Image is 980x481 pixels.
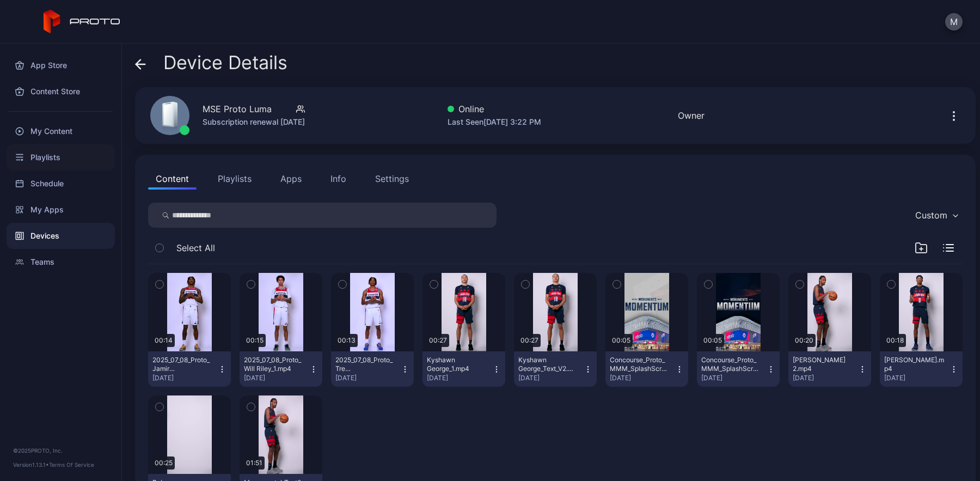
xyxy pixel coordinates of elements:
[7,118,115,144] a: My Content
[331,351,414,387] button: 2025_07_08_Proto_Tre [PERSON_NAME].mp4[DATE]
[518,356,578,373] div: Kyshawn George_Text_V2.mp4
[701,356,761,373] div: Concourse_Proto_MMM_SplashScreen_5 Second Version_Blue.mp4
[7,144,115,171] a: Playlists
[240,351,322,387] button: 2025_07_08_Proto_Will Riley_1.mp4[DATE]
[152,356,212,373] div: 2025_07_08_Proto_Jamir Watkins.mp4
[13,446,108,455] div: © 2025 PROTO, Inc.
[335,374,401,382] div: [DATE]
[7,78,115,105] a: Content Store
[448,102,541,115] div: Online
[610,374,675,382] div: [DATE]
[273,168,309,190] button: Apps
[880,351,963,387] button: [PERSON_NAME].mp4[DATE]
[605,351,688,387] button: Concourse_Proto_MMM_SplashScreen_5 Second Version_Silver.mp4[DATE]
[518,374,584,382] div: [DATE]
[793,374,858,382] div: [DATE]
[7,171,115,197] a: Schedule
[148,168,197,190] button: Content
[375,172,409,185] div: Settings
[7,52,115,78] a: App Store
[793,356,853,373] div: Alexander Sarr 2.mp4
[788,351,871,387] button: [PERSON_NAME] 2.mp4[DATE]
[610,356,670,373] div: Concourse_Proto_MMM_SplashScreen_5 Second Version_Silver.mp4
[7,249,115,275] a: Teams
[176,241,215,254] span: Select All
[210,168,259,190] button: Playlists
[422,351,505,387] button: Kyshawn George_1.mp4[DATE]
[244,356,304,373] div: 2025_07_08_Proto_Will Riley_1.mp4
[697,351,780,387] button: Concourse_Proto_MMM_SplashScreen_5 Second Version_Blue.mp4[DATE]
[884,374,950,382] div: [DATE]
[427,374,492,382] div: [DATE]
[701,374,767,382] div: [DATE]
[427,356,487,373] div: Kyshawn George_1.mp4
[163,52,287,73] span: Device Details
[367,168,416,190] button: Settings
[945,13,963,31] button: M
[514,351,597,387] button: Kyshawn George_Text_V2.mp4[DATE]
[448,115,541,129] div: Last Seen [DATE] 3:22 PM
[152,374,218,382] div: [DATE]
[203,102,272,115] div: MSE Proto Luma
[203,115,305,129] div: Subscription renewal [DATE]
[678,109,705,122] div: Owner
[244,374,309,382] div: [DATE]
[884,356,944,373] div: Bilal Coulibaly.mp4
[330,172,346,185] div: Info
[910,203,963,228] button: Custom
[13,461,49,468] span: Version 1.13.1 •
[323,168,354,190] button: Info
[915,210,947,221] div: Custom
[148,351,231,387] button: 2025_07_08_Proto_Jamir [PERSON_NAME].mp4[DATE]
[7,197,115,223] a: My Apps
[49,461,94,468] a: Terms Of Service
[335,356,395,373] div: 2025_07_08_Proto_Tre Johnson.mp4
[7,223,115,249] a: Devices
